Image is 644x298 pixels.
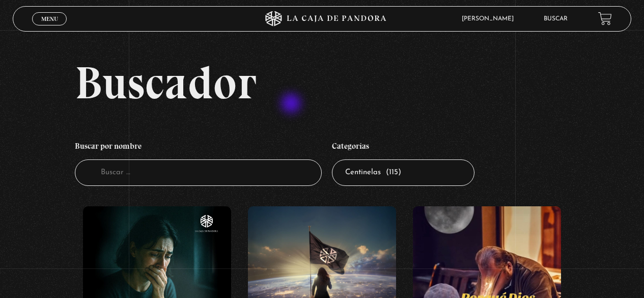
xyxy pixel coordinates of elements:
[41,16,58,22] span: Menu
[457,16,524,22] span: [PERSON_NAME]
[332,136,474,159] h4: Categorías
[598,12,612,25] a: View your shopping cart
[544,16,568,22] a: Buscar
[38,24,62,31] span: Cerrar
[75,136,322,159] h4: Buscar por nombre
[75,60,631,105] h2: Buscador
